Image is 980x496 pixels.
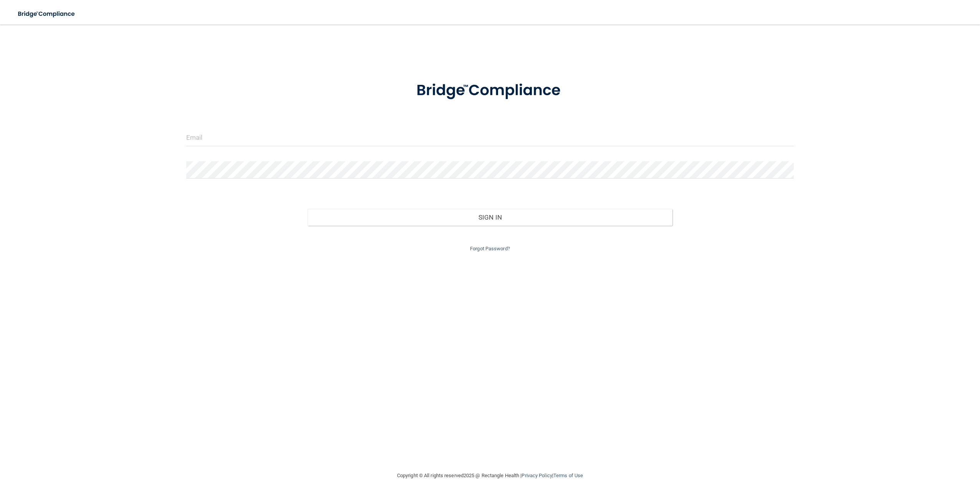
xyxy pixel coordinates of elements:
[186,129,794,146] input: Email
[401,71,579,111] img: bridge_compliance_login_screen.278c3ca4.svg
[521,473,552,478] a: Privacy Policy
[350,463,630,488] div: Copyright © All rights reserved 2025 @ Rectangle Health | |
[470,246,510,251] a: Forgot Password?
[553,473,583,478] a: Terms of Use
[308,209,672,226] button: Sign In
[12,6,82,22] img: bridge_compliance_login_screen.278c3ca4.svg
